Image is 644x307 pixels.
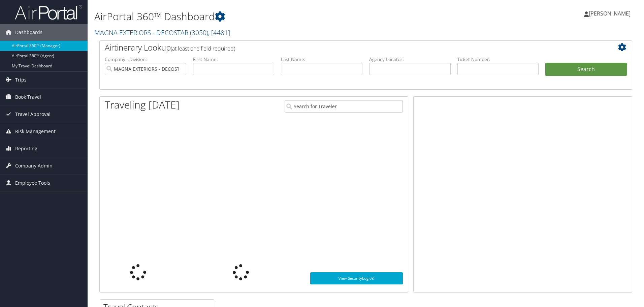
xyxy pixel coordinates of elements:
span: (at least one field required) [171,45,235,52]
span: Employee Tools [15,175,50,191]
span: Book Travel [15,89,41,105]
span: , [ 4481 ] [208,28,230,37]
label: Agency Locator: [369,56,451,63]
span: Trips [15,71,27,88]
h1: AirPortal 360™ Dashboard [94,9,456,24]
label: Company - Division: [105,56,186,63]
a: [PERSON_NAME] [584,3,637,24]
span: ( 3050 ) [190,28,208,37]
a: MAGNA EXTERIORS - DECOSTAR [94,28,230,37]
label: Last Name: [281,56,362,63]
button: Search [545,63,627,76]
span: [PERSON_NAME] [589,10,631,17]
label: Ticket Number: [457,56,539,63]
h2: Airtinerary Lookup [105,42,582,53]
a: View SecurityLogic® [310,272,403,284]
input: Search for Traveler [285,100,403,113]
img: airportal-logo.png [15,4,82,20]
span: Company Admin [15,157,53,174]
span: Dashboards [15,24,42,41]
span: Reporting [15,140,37,157]
label: First Name: [193,56,275,63]
span: Risk Management [15,123,56,140]
span: Travel Approval [15,106,51,123]
h1: Traveling [DATE] [105,98,180,112]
